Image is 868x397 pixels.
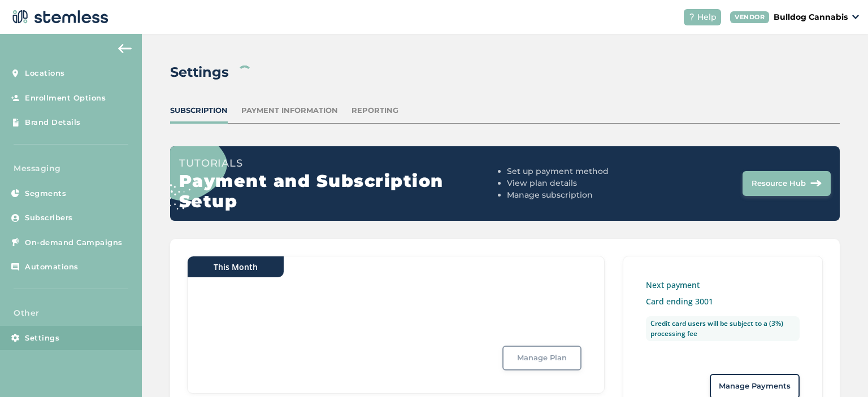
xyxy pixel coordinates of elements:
span: Automations [25,261,79,273]
p: Card ending 3001 [646,295,800,307]
p: Next payment [646,279,800,291]
img: icon-arrow-back-accent-c549486e.svg [118,44,132,53]
span: Locations [25,68,65,79]
img: icon-help-white-03924b79.svg [688,14,695,20]
button: Resource Hub [743,171,831,196]
h2: Settings [170,62,229,82]
span: Resource Hub [752,178,806,189]
div: VENDOR [730,11,769,23]
h3: Tutorials [179,155,503,171]
h2: Payment and Subscription Setup [179,171,503,212]
li: Set up payment method [507,165,666,177]
li: View plan details [507,177,666,189]
span: Brand Details [25,117,81,128]
span: Subscribers [25,212,73,224]
label: Credit card users will be subject to a (3%) processing fee [646,316,800,341]
div: Payment Information [241,105,338,116]
img: logo-dark-0685b13c.svg [9,6,108,28]
span: Settings [25,333,59,344]
div: Reporting [351,105,398,116]
div: Subscription [170,105,228,116]
div: This Month [188,256,284,277]
p: Bulldog Cannabis [774,11,848,23]
span: Manage Payments [719,381,791,392]
img: icon_down-arrow-small-66adaf34.svg [852,15,859,19]
span: Segments [25,188,66,199]
li: Manage subscription [507,189,666,201]
span: Enrollment Options [25,93,106,104]
span: On-demand Campaigns [25,237,123,248]
span: Help [697,11,717,23]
